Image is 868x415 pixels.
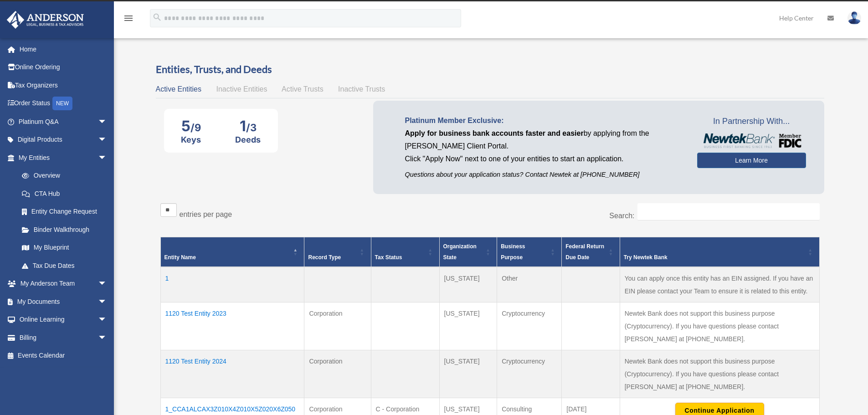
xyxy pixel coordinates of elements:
[180,210,232,218] label: entries per page
[620,350,819,398] td: Newtek Bank does not support this business purpose (Cryptocurrency). If you have questions please...
[624,252,806,263] div: Try Newtek Bank
[98,113,116,131] span: arrow_drop_down
[98,328,116,347] span: arrow_drop_down
[697,114,806,129] span: In Partnership With...
[13,203,116,221] a: Entity Change Request
[13,256,116,275] a: Tax Due Dates
[13,184,116,203] a: CTA Hub
[620,302,819,350] td: Newtek Bank does not support this business purpose (Cryptocurrency). If you have questions please...
[304,302,371,350] td: Corporation
[405,129,584,137] span: Apply for business bank accounts faster and easier
[439,302,497,350] td: [US_STATE]
[160,237,304,267] th: Entity Name: Activate to invert sorting
[375,254,402,261] span: Tax Status
[405,114,683,127] p: Platinum Member Exclusive:
[405,169,683,180] p: Questions about your application status? Contact Newtek at [PHONE_NUMBER]
[246,122,257,133] span: /3
[6,149,116,167] a: My Entitiesarrow_drop_down
[6,131,121,149] a: Digital Productsarrow_drop_down
[620,237,819,267] th: Try Newtek Bank : Activate to sort
[439,350,497,398] td: [US_STATE]
[160,350,304,398] td: 1120 Test Entity 2024
[304,350,371,398] td: Corporation
[497,267,562,302] td: Other
[405,127,683,153] p: by applying from the [PERSON_NAME] Client Portal.
[98,311,116,329] span: arrow_drop_down
[164,254,196,261] span: Entity Name
[6,113,121,131] a: Platinum Q&Aarrow_drop_down
[847,11,861,25] img: User Pic
[160,267,304,302] td: 1
[620,267,819,302] td: You can apply once this entity has an EIN assigned. If you have an EIN please contact your Team t...
[98,275,116,293] span: arrow_drop_down
[6,292,121,311] a: My Documentsarrow_drop_down
[13,167,112,185] a: Overview
[6,347,121,365] a: Events Calendar
[562,237,620,267] th: Federal Return Due Date: Activate to sort
[6,311,121,329] a: Online Learningarrow_drop_down
[156,85,201,93] span: Active Entities
[6,58,121,77] a: Online Ordering
[13,220,116,239] a: Binder Walkthrough
[497,302,562,350] td: Cryptocurrency
[190,122,201,133] span: /9
[4,11,87,29] img: Anderson Advisors Platinum Portal
[702,133,801,148] img: NewtekBankLogoSM.png
[405,153,683,165] p: Click "Apply Now" next to one of your entities to start an application.
[216,85,267,93] span: Inactive Entities
[6,40,121,58] a: Home
[338,85,385,93] span: Inactive Trusts
[235,135,261,144] div: Deeds
[98,131,116,149] span: arrow_drop_down
[156,62,824,77] h3: Entities, Trusts, and Deeds
[304,237,371,267] th: Record Type: Activate to sort
[98,149,116,167] span: arrow_drop_down
[98,292,116,311] span: arrow_drop_down
[181,135,201,144] div: Keys
[443,243,477,261] span: Organization State
[123,13,134,24] i: menu
[371,237,439,267] th: Tax Status: Activate to sort
[160,302,304,350] td: 1120 Test Entity 2023
[123,16,134,24] a: menu
[235,117,261,135] div: 1
[497,350,562,398] td: Cryptocurrency
[565,243,604,261] span: Federal Return Due Date
[697,153,806,168] a: Learn More
[609,212,634,220] label: Search:
[181,117,201,135] div: 5
[6,275,121,293] a: My Anderson Teamarrow_drop_down
[439,237,497,267] th: Organization State: Activate to sort
[13,239,116,257] a: My Blueprint
[6,76,121,94] a: Tax Organizers
[497,237,562,267] th: Business Purpose: Activate to sort
[6,328,121,347] a: Billingarrow_drop_down
[282,85,324,93] span: Active Trusts
[52,97,72,110] div: NEW
[501,243,525,261] span: Business Purpose
[152,12,162,22] i: search
[308,254,341,261] span: Record Type
[6,94,121,113] a: Order StatusNEW
[439,267,497,302] td: [US_STATE]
